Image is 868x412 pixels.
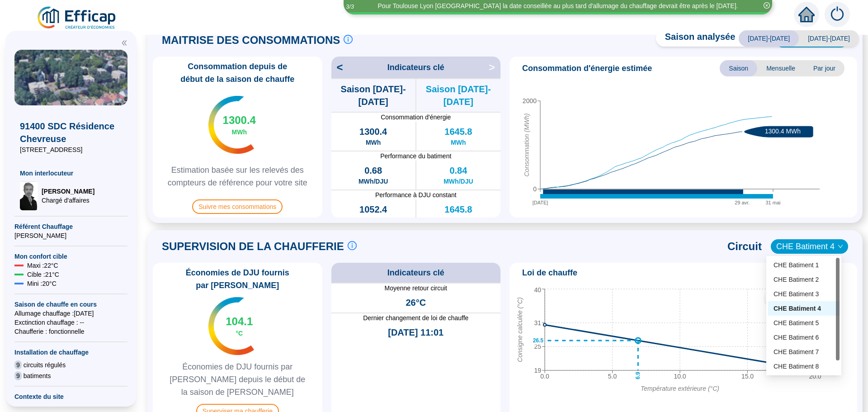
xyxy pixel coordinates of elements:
span: Saison [DATE]-[DATE] [416,83,500,108]
span: 91400 SDC Résidence Chevreuse [20,120,122,145]
span: Mon interlocuteur [20,169,122,178]
span: info-circle [344,35,353,44]
div: CHE Batiment 4 [768,301,840,316]
span: °C [236,329,243,338]
div: CHE Batiment 5 [768,316,840,330]
div: CHE Batiment 6 [768,330,840,345]
span: info-circle [348,241,357,250]
span: Indicateurs clé [387,266,444,279]
div: CHE Batiment 5 [774,318,834,328]
div: CHE Batiment 8 [768,359,840,374]
span: Chaufferie : fonctionnelle [14,327,127,336]
div: CHE Batiment 1 [768,258,840,272]
span: Exctinction chauffage : -- [14,318,127,327]
span: Chargé d'affaires [42,196,94,205]
span: 0.84 [449,164,467,177]
span: [DATE] 11:01 [388,326,443,339]
span: Consommation d'énergie estimée [522,62,652,75]
text: 26.5 [533,337,544,344]
span: > [489,60,500,75]
div: CHE Batiment 6 [774,333,834,342]
span: Indicateurs clé [387,61,444,74]
span: Circuit [727,239,762,254]
tspan: 25 [534,343,541,350]
tspan: 15.0 [741,373,754,380]
span: MWh [366,138,381,147]
div: CHE Batiment 7 [774,347,834,357]
span: Économies de DJU fournis par [PERSON_NAME] depuis le début de la saison de [PERSON_NAME] [156,360,319,398]
span: 1645.8 [444,203,472,216]
span: Mon confort cible [14,252,127,261]
tspan: 40 [534,286,541,294]
text: 6.9 [635,372,641,379]
span: close-circle [764,2,770,9]
img: alerts [825,2,850,27]
span: Contexte du site [14,392,127,401]
span: MWh [451,216,466,225]
span: Moyenne retour circuit [331,284,501,293]
span: Allumage chauffage : [DATE] [14,309,127,318]
tspan: Consigne calculée (°C) [516,297,524,362]
span: Dernier changement de loi de chauffe [331,313,501,322]
span: down [838,244,843,249]
tspan: Consommation (MWh) [523,114,530,177]
span: CHE Batiment 4 [776,240,843,253]
span: MWh [232,128,247,137]
span: 104.1 [226,314,253,329]
span: [PERSON_NAME] [42,187,94,196]
div: CHE Batiment 2 [774,275,834,284]
div: CHE Batiment 3 [768,287,840,301]
tspan: 10.0 [674,373,686,380]
div: CHE Batiment 1 [774,260,834,270]
img: indicateur températures [208,96,254,154]
text: 1300.4 MWh [765,128,801,135]
span: Estimation basée sur les relevés des compteurs de référence pour votre site [156,164,319,189]
span: 9 [14,371,22,380]
span: Économies de DJU fournis par [PERSON_NAME] [156,266,319,292]
span: MAITRISE DES CONSOMMATIONS [162,33,340,47]
span: [STREET_ADDRESS] [20,145,122,154]
span: Saison [DATE]-[DATE] [331,83,415,108]
span: Saison [720,60,757,76]
tspan: 2000 [523,97,537,104]
div: CHE Batiment 4 [774,304,834,313]
img: indicateur températures [208,297,254,355]
tspan: 5.0 [608,373,617,380]
span: Par jour [804,60,844,76]
span: 1300.4 [223,113,256,128]
tspan: Température extérieure (°C) [641,385,719,392]
img: efficap energie logo [36,5,118,31]
span: Performance à DJU constant [331,190,501,199]
tspan: 0 [533,185,537,193]
span: MWh [366,216,381,225]
span: [DATE]-[DATE] [799,30,859,47]
span: home [798,6,815,23]
tspan: [DATE] [533,200,548,205]
i: 3 / 3 [346,3,354,10]
img: Chargé d'affaires [20,181,38,210]
tspan: 19 [534,367,541,374]
span: Maxi : 22 °C [27,261,58,270]
span: Saison de chauffe en cours [14,300,127,309]
span: MWh [451,138,466,147]
span: Installation de chauffage [14,348,127,357]
div: Pour Toulouse Lyon [GEOGRAPHIC_DATA] la date conseillée au plus tard d'allumage du chauffage devr... [378,1,738,11]
span: MWh/DJU [443,177,473,186]
tspan: 31 mai [765,200,780,205]
tspan: 29 avr. [735,200,750,205]
div: CHE Batiment 3 [774,289,834,299]
span: [DATE]-[DATE] [739,30,799,47]
span: [PERSON_NAME] [14,231,127,240]
span: Consommation depuis de début de la saison de chauffe [156,60,319,85]
tspan: Consigne appliquée (°C) [834,295,841,365]
span: Mini : 20 °C [27,279,57,288]
div: CHE Batiment 7 [768,345,840,359]
span: 1052.4 [359,203,387,216]
span: Cible : 21 °C [27,270,59,279]
span: < [331,60,343,75]
span: batiments [24,371,51,380]
div: CHE Batiment 8 [774,362,834,371]
span: circuits régulés [24,360,66,369]
span: 26°C [406,296,426,309]
tspan: 0.0 [540,373,549,380]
